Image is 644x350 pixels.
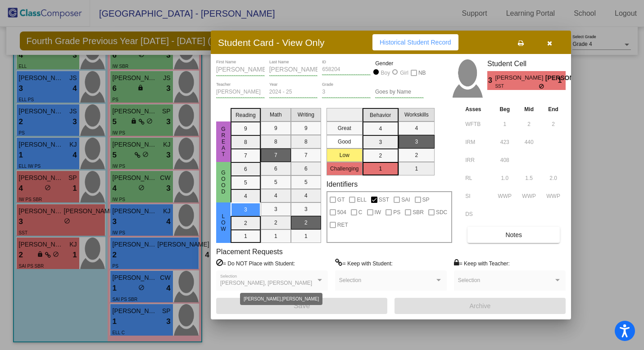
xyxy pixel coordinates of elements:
div: Boy [381,69,390,77]
div: Girl [399,69,408,77]
span: 1 [558,75,566,86]
span: [PERSON_NAME] [545,73,558,83]
button: Save [216,298,387,314]
input: assessment [465,153,490,167]
input: assessment [465,135,490,149]
span: SST [379,194,389,205]
th: Mid [517,104,541,114]
input: Enter ID [322,67,371,73]
th: End [541,104,566,114]
h3: Student Card - View Only [218,37,325,48]
input: grade [322,89,371,95]
span: SBR [413,207,424,218]
input: goes by name [375,89,424,95]
input: assessment [465,189,490,203]
th: Beg [492,104,517,114]
span: PS [393,207,400,218]
span: SAI [401,194,410,205]
label: Placement Requests [216,247,283,256]
span: Archive [470,302,491,310]
input: teacher [216,89,265,95]
label: = Keep with Teacher: [454,259,510,268]
button: Historical Student Record [372,34,458,50]
mat-label: Gender [375,59,424,67]
span: C [358,207,363,218]
span: NB [418,67,426,78]
span: 3 [487,75,495,86]
label: Identifiers [327,180,358,188]
h3: Student Cell [487,59,566,68]
button: Notes [467,227,560,243]
span: Save [294,302,310,310]
span: SDC [436,207,447,218]
input: assessment [465,171,490,185]
label: = Do NOT Place with Student: [216,259,295,268]
span: [PERSON_NAME] [495,73,545,83]
span: GT [337,194,345,205]
span: IW [375,207,381,218]
button: Archive [395,298,566,314]
span: Low [219,213,227,232]
span: Notes [505,231,522,238]
span: Historical Student Record [380,39,451,46]
input: year [269,89,318,95]
span: Good [219,170,227,195]
span: SST [495,83,539,90]
label: = Keep with Student: [335,259,393,268]
span: 504 [337,207,346,218]
span: SP [422,194,430,205]
input: assessment [465,117,490,131]
input: assessment [465,207,490,221]
span: [PERSON_NAME], [PERSON_NAME] [220,280,312,286]
span: ELL [357,194,366,205]
span: Great [219,126,227,157]
span: RET [337,220,348,230]
th: Asses [463,104,492,114]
